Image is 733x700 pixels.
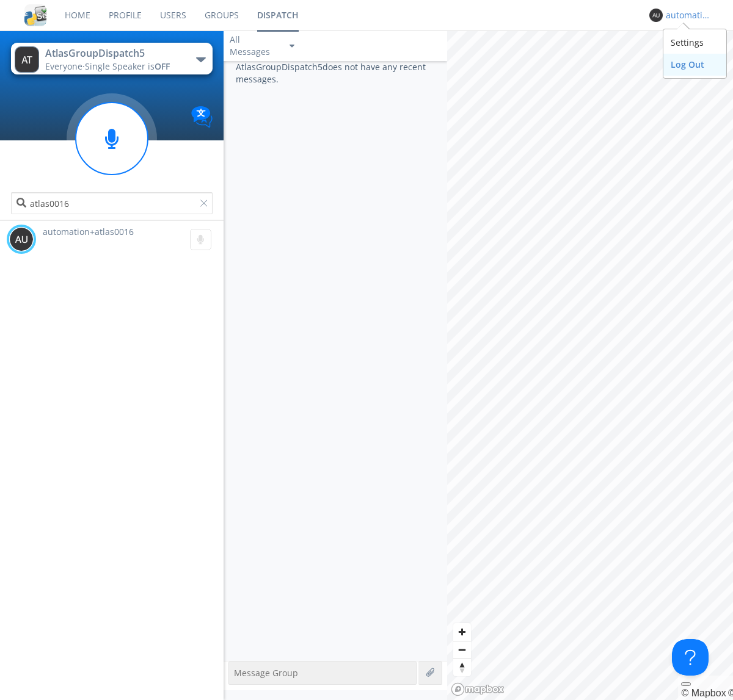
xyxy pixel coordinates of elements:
[191,106,213,128] img: Translation enabled
[681,688,726,698] a: Mapbox
[24,4,46,26] img: cddb5a64eb264b2086981ab96f4c1ba7
[453,659,471,676] span: Reset bearing to north
[666,9,712,21] div: automation+atlas0014
[11,43,212,74] button: AtlasGroupDispatch5Everyone·Single Speaker isOFF
[43,226,134,237] span: automation+atlas0016
[15,46,39,73] img: 373638.png
[649,9,663,22] img: 373638.png
[453,641,471,659] span: Zoom out
[155,60,170,72] span: OFF
[224,61,447,661] div: AtlasGroupDispatch5 does not have any recent messages.
[230,34,279,58] div: All Messages
[453,641,471,659] button: Zoom out
[663,32,726,54] div: Settings
[290,45,294,48] img: caret-down-sm.svg
[681,682,691,686] button: Toggle attribution
[9,227,34,251] img: 373638.png
[663,54,726,76] div: Log Out
[672,639,709,676] iframe: Toggle Customer Support
[453,659,471,676] button: Reset bearing to north
[85,60,170,72] span: Single Speaker is
[453,623,471,641] button: Zoom in
[45,46,183,60] div: AtlasGroupDispatch5
[45,60,183,73] div: Everyone ·
[11,192,212,214] input: Search users
[451,682,505,696] a: Mapbox logo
